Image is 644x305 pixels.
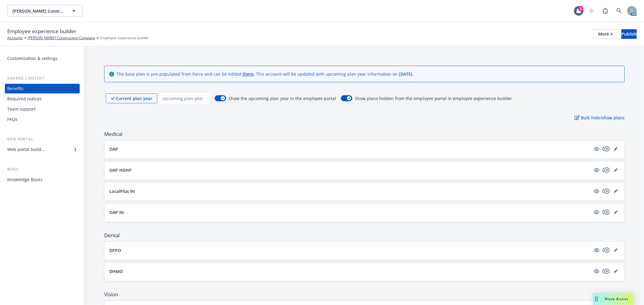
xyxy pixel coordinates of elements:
button: OAP IN [109,209,591,215]
span: Vision [104,291,625,298]
button: LocalPlus IN [109,188,591,194]
a: Required notices [5,94,80,104]
button: Publish [621,29,637,39]
a: editPencil [612,247,620,254]
p: OAP [109,146,118,152]
p: Bulk hide/show plans [575,115,625,121]
button: More [591,29,620,39]
div: Web portal [5,136,80,142]
span: [PERSON_NAME] Construction Company [12,8,65,14]
a: visible [593,187,600,195]
a: editPencil [612,145,620,152]
a: Benefits [5,84,80,93]
span: Show plans hidden from the employee portal in employee experience builder [355,95,512,102]
div: FAQs [7,115,18,124]
a: visible [593,247,600,254]
a: Customization & settings [5,54,80,63]
button: [PERSON_NAME] Construction Company [7,5,83,17]
p: OAP HDHP [109,167,132,173]
div: More [598,30,613,39]
span: Employee experience builder [7,27,76,35]
a: editPencil [612,166,620,174]
a: copyPlus [603,268,610,275]
div: Benji [5,166,80,172]
div: Shared content [5,75,80,81]
span: Nova Assist [605,296,629,301]
div: Benefits [7,84,24,93]
a: there [242,71,254,77]
a: copyPlus [603,247,610,254]
div: Required notices [7,94,42,104]
p: DHMO [109,268,123,275]
a: Web portal builder [5,145,80,154]
span: . This account will be updated with upcoming plan year information on [254,71,399,77]
a: visible [593,145,600,152]
div: Team support [7,104,36,114]
button: DHMO [109,268,591,275]
div: Drag to move [593,293,600,305]
span: [DATE] . [399,71,414,77]
a: copyPlus [603,187,610,195]
div: 2 [578,6,584,11]
a: visible [593,268,600,275]
a: Knowledge Bases [5,175,80,184]
a: copyPlus [603,166,610,174]
div: Knowledge Bases [7,175,43,184]
a: copyPlus [603,145,610,152]
span: Employee experience builder [100,35,149,41]
button: OAP HDHP [109,167,591,173]
div: Customization & settings [7,54,58,63]
span: Show the upcoming plan year in the employee portal [229,95,336,102]
p: OAP IN [109,209,124,215]
a: Team support [5,104,80,114]
span: Medical [104,130,625,138]
a: copyPlus [603,209,610,216]
a: editPencil [612,268,620,275]
div: Web portal builder [7,145,45,154]
a: Report a Bug [599,5,611,17]
p: Current plan year [116,95,152,102]
span: Dental [104,232,625,239]
button: DPPO [109,247,591,253]
a: visible [593,166,600,174]
a: Accounts [7,35,23,41]
p: Upcoming plan year [162,95,203,102]
a: Start snowing [585,5,598,17]
a: visible [593,209,600,216]
a: editPencil [612,209,620,216]
div: Publish [621,30,637,39]
a: editPencil [612,187,620,195]
p: DPPO [109,247,121,253]
button: Nova Assist [593,293,634,305]
span: The base plan is pre-populated from Force and can be edited [117,71,242,77]
button: OAP [109,146,591,152]
p: LocalPlus IN [109,188,135,194]
a: [PERSON_NAME] Construction Company [27,35,95,41]
a: Search [613,5,625,17]
a: FAQs [5,115,80,124]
